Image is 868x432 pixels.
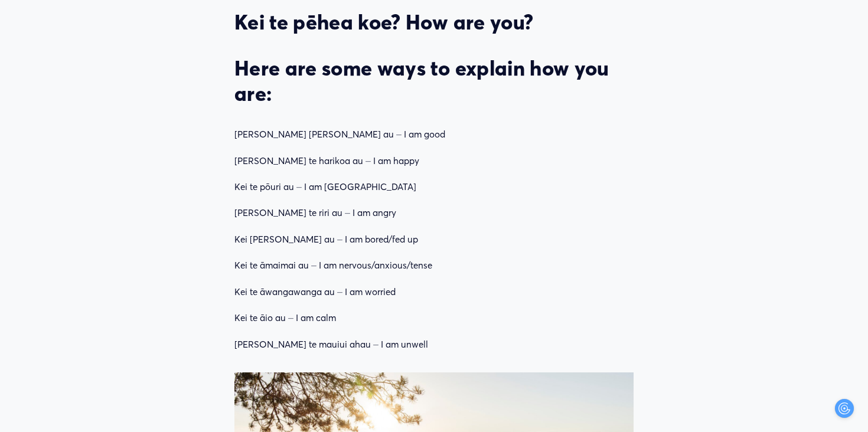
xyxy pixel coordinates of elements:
[234,336,634,352] p: [PERSON_NAME] te mauiui ahau ⏤ I am unwell
[234,126,634,142] p: [PERSON_NAME] [PERSON_NAME] au ⏤ I am good
[234,55,634,106] h3: Here are some ways to explain how you are:
[234,257,634,273] p: Kei te āmaimai au ⏤ I am nervous/anxious/tense
[234,9,533,35] strong: Kei te pēhea koe? How are you?
[234,179,634,195] p: Kei te pōuri au ⏤ I am [GEOGRAPHIC_DATA]
[234,153,634,169] p: [PERSON_NAME] te harikoa au ⏤ I am happy
[234,310,634,326] p: Kei te āio au ⏤ I am calm
[234,284,634,300] p: Kei te āwangawanga au ⏤ I am worried
[234,205,634,221] p: [PERSON_NAME] te riri au ⏤ I am angry
[234,231,634,247] p: Kei [PERSON_NAME] au ⏤ I am bored/fed up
